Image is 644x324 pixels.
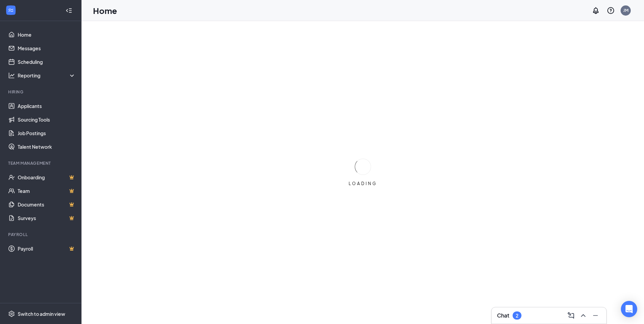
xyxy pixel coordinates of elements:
[592,6,600,15] svg: Notifications
[18,28,76,41] a: Home
[7,7,14,14] svg: WorkstreamLogo
[18,198,76,211] a: DocumentsCrown
[590,310,601,321] button: Minimize
[497,312,509,319] h3: Chat
[18,184,76,198] a: TeamCrown
[516,313,518,319] div: 2
[8,160,74,166] div: Team Management
[607,6,615,15] svg: QuestionInfo
[18,72,76,79] div: Reporting
[18,242,76,255] a: PayrollCrown
[8,72,15,79] svg: Analysis
[567,311,575,320] svg: ComposeMessage
[66,7,72,14] svg: Collapse
[579,311,587,320] svg: ChevronUp
[8,310,15,317] svg: Settings
[18,41,76,55] a: Messages
[18,211,76,225] a: SurveysCrown
[18,310,65,317] div: Switch to admin view
[18,113,76,126] a: Sourcing Tools
[93,5,117,16] h1: Home
[621,301,637,317] div: Open Intercom Messenger
[8,232,74,237] div: Payroll
[18,140,76,154] a: Talent Network
[346,181,380,186] div: LOADING
[623,7,628,13] div: JM
[18,170,76,184] a: OnboardingCrown
[578,310,589,321] button: ChevronUp
[566,310,576,321] button: ComposeMessage
[8,89,74,95] div: Hiring
[18,55,76,69] a: Scheduling
[591,311,600,320] svg: Minimize
[18,126,76,140] a: Job Postings
[18,99,76,113] a: Applicants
